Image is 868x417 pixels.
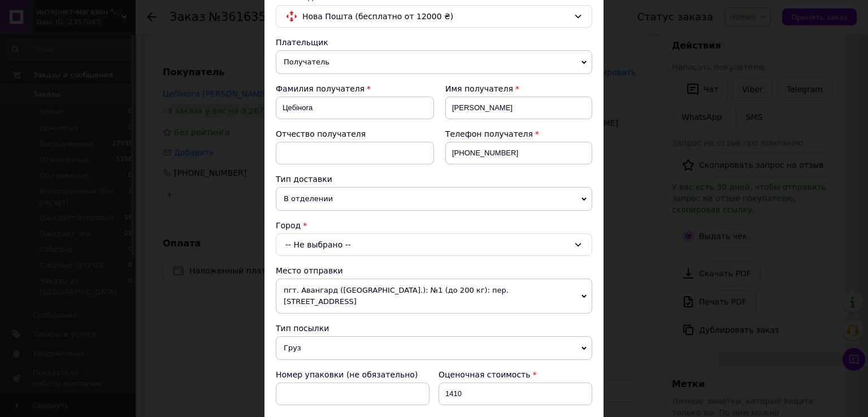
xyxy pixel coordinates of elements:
span: Получатель [276,50,592,74]
span: Имя получателя [445,84,513,93]
div: Номер упаковки (не обязательно) [276,369,429,380]
span: Тип доставки [276,175,332,184]
span: Тип посылки [276,324,329,333]
span: Фамилия получателя [276,84,364,93]
input: +380 [445,142,592,164]
div: Город [276,220,592,231]
span: Отчество получателя [276,129,366,138]
span: Место отправки [276,266,343,275]
span: Телефон получателя [445,129,533,138]
span: Нова Пошта (бесплатно от 12000 ₴) [302,10,569,23]
div: -- Не выбрано -- [276,233,592,256]
span: Груз [276,336,592,360]
span: пгт. Авангард ([GEOGRAPHIC_DATA].): №1 (до 200 кг): пер. [STREET_ADDRESS] [276,279,592,314]
span: В отделении [276,187,592,211]
div: Оценочная стоимость [439,369,592,380]
span: Плательщик [276,38,328,47]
